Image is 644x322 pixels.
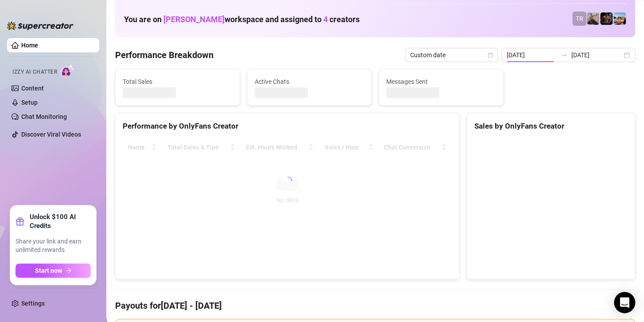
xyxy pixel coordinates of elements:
[123,120,452,132] div: Performance by OnlyFans Creator
[66,267,72,274] span: arrow-right
[21,85,44,92] a: Content
[115,49,213,61] h4: Performance Breakdown
[12,68,57,76] span: Izzy AI Chatter
[561,51,568,59] span: to
[124,15,360,24] h1: You are on workspace and assigned to creators
[35,267,62,274] span: Start now
[576,14,583,24] span: TR
[613,12,626,25] img: Zach
[21,99,38,106] a: Setup
[21,300,45,307] a: Settings
[561,51,568,59] span: swap-right
[323,15,328,24] span: 4
[16,237,91,255] span: Share your link and earn unlimited rewards
[115,299,635,312] h4: Payouts for [DATE] - [DATE]
[410,48,493,62] span: Custom date
[587,12,599,25] img: LC
[474,120,628,132] div: Sales by OnlyFans Creator
[488,52,493,58] span: calendar
[21,113,67,120] a: Chat Monitoring
[7,21,74,30] img: logo-BBDzfeDw.svg
[21,42,38,49] a: Home
[61,64,74,77] img: AI Chatter
[614,292,635,313] div: Open Intercom Messenger
[571,50,622,60] input: End date
[283,177,292,185] span: loading
[507,50,557,60] input: Start date
[21,131,81,138] a: Discover Viral Videos
[123,77,233,86] span: Total Sales
[600,12,613,25] img: Trent
[30,212,91,230] strong: Unlock $100 AI Credits
[386,77,496,86] span: Messages Sent
[16,263,91,278] button: Start nowarrow-right
[163,15,225,24] span: [PERSON_NAME]
[255,77,365,86] span: Active Chats
[16,217,24,226] span: gift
